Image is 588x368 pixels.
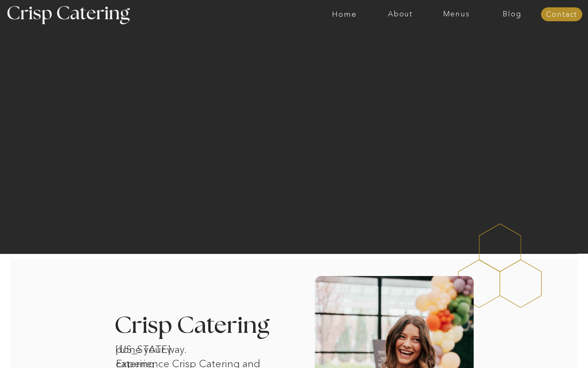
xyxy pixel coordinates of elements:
[372,10,428,18] a: About
[316,10,372,18] a: Home
[484,10,540,18] a: Blog
[114,314,290,338] h3: Crisp Catering
[428,10,484,18] a: Menus
[116,342,200,353] h1: [US_STATE] catering
[541,11,582,19] a: Contact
